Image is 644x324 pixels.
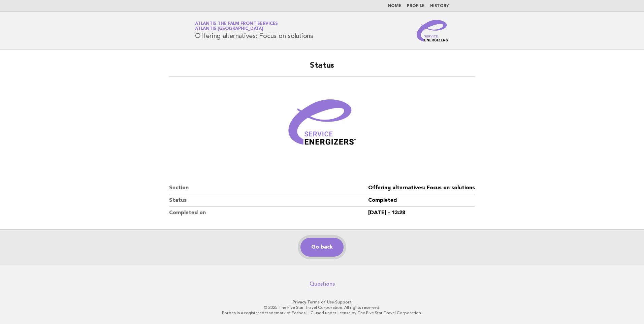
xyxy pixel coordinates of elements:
[368,182,475,194] dd: Offering alternatives: Focus on solutions
[169,60,475,77] h2: Status
[307,300,334,304] a: Terms of Use
[368,207,475,219] dd: [DATE] - 13:28
[116,299,528,305] p: · ·
[417,20,449,41] img: Service Energizers
[282,85,362,166] img: Verified
[169,207,368,219] dt: Completed on
[310,281,335,287] a: Questions
[388,4,401,8] a: Home
[116,305,528,310] p: © 2025 The Five Star Travel Corporation. All rights reserved.
[116,310,528,316] p: Forbes is a registered trademark of Forbes LLC used under license by The Five Star Travel Corpora...
[293,300,306,304] a: Privacy
[407,4,425,8] a: Profile
[430,4,449,8] a: History
[368,194,475,207] dd: Completed
[169,194,368,207] dt: Status
[169,182,368,194] dt: Section
[195,22,313,39] h1: Offering alternatives: Focus on solutions
[300,238,344,257] a: Go back
[335,300,352,304] a: Support
[195,27,263,31] span: Atlantis [GEOGRAPHIC_DATA]
[195,22,278,31] a: Atlantis The Palm Front ServicesAtlantis [GEOGRAPHIC_DATA]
